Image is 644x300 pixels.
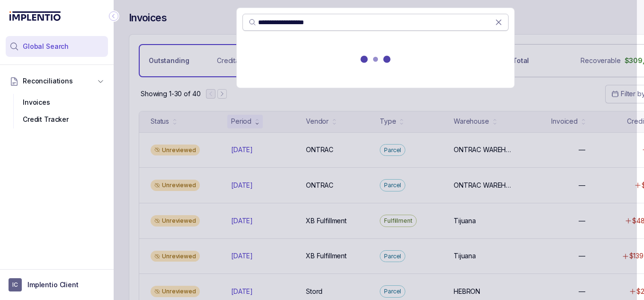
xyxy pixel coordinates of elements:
p: Implentio Client [27,280,79,290]
div: Reconciliations [6,92,108,130]
div: Invoices [13,94,100,111]
button: User initialsImplentio Client [9,278,105,291]
div: Credit Tracker [13,111,100,128]
button: Reconciliations [6,71,108,91]
div: Collapse Icon [108,10,119,22]
span: User initials [9,278,22,291]
span: Global Search [23,42,69,51]
span: Reconciliations [23,76,73,86]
